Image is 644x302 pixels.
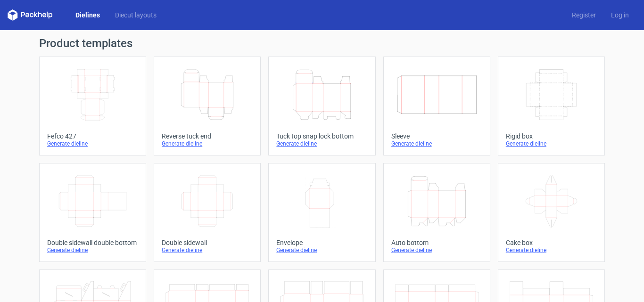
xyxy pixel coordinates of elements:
[47,140,138,147] div: Generate dieline
[276,246,367,254] div: Generate dieline
[391,132,482,140] div: Sleeve
[39,57,146,155] a: Fefco 427Generate dieline
[564,10,603,20] a: Register
[391,246,482,254] div: Generate dieline
[383,163,490,262] a: Auto bottomGenerate dieline
[268,57,375,155] a: Tuck top snap lock bottomGenerate dieline
[391,239,482,246] div: Auto bottom
[506,140,597,147] div: Generate dieline
[506,246,597,254] div: Generate dieline
[39,163,146,262] a: Double sidewall double bottomGenerate dieline
[276,239,367,246] div: Envelope
[498,163,605,262] a: Cake boxGenerate dieline
[506,132,597,140] div: Rigid box
[276,132,367,140] div: Tuck top snap lock bottom
[268,163,375,262] a: EnvelopeGenerate dieline
[391,140,482,147] div: Generate dieline
[68,10,107,20] a: Dielines
[276,140,367,147] div: Generate dieline
[47,132,138,140] div: Fefco 427
[383,57,490,155] a: SleeveGenerate dieline
[162,239,253,246] div: Double sidewall
[603,10,636,20] a: Log in
[506,239,597,246] div: Cake box
[107,10,164,20] a: Diecut layouts
[39,38,605,49] h1: Product templates
[154,163,261,262] a: Double sidewallGenerate dieline
[47,246,138,254] div: Generate dieline
[162,140,253,147] div: Generate dieline
[498,57,605,155] a: Rigid boxGenerate dieline
[162,246,253,254] div: Generate dieline
[154,57,261,155] a: Reverse tuck endGenerate dieline
[47,239,138,246] div: Double sidewall double bottom
[162,132,253,140] div: Reverse tuck end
